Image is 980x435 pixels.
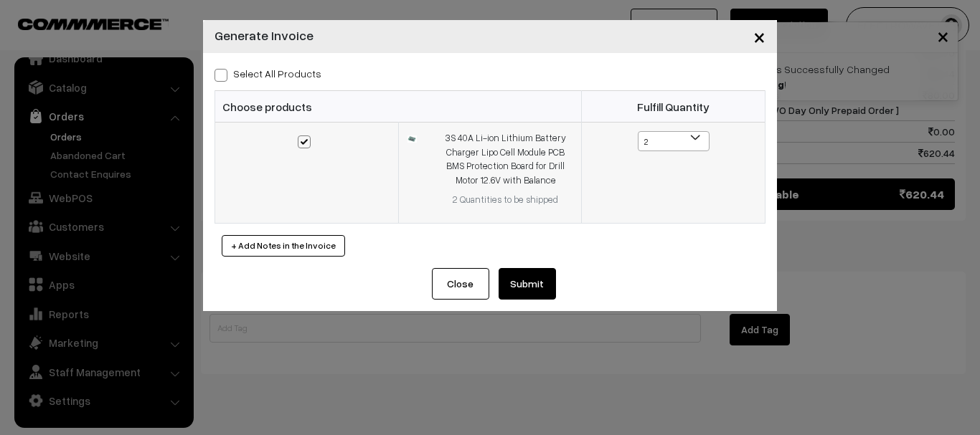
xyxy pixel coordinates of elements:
h4: Generate Invoice [215,26,314,45]
label: Select all Products [215,66,321,81]
span: 2 [639,132,709,152]
span: 2 [638,131,710,151]
button: Submit [499,268,556,300]
div: 2 Quantities to be shipped [438,193,573,207]
th: Fulfill Quantity [582,91,765,123]
th: Choose products [215,91,582,123]
button: Close [432,268,489,300]
button: Close [742,14,777,59]
div: 3S 40A Li-ion Lithium Battery Charger Lipo Cell Module PCB BMS Protection Board for Drill Motor 1... [438,131,573,187]
button: + Add Notes in the Invoice [222,235,345,257]
img: 1689084353480961X8rqEWeEL_SL1162_.jpg [407,135,417,143]
span: × [753,23,765,49]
